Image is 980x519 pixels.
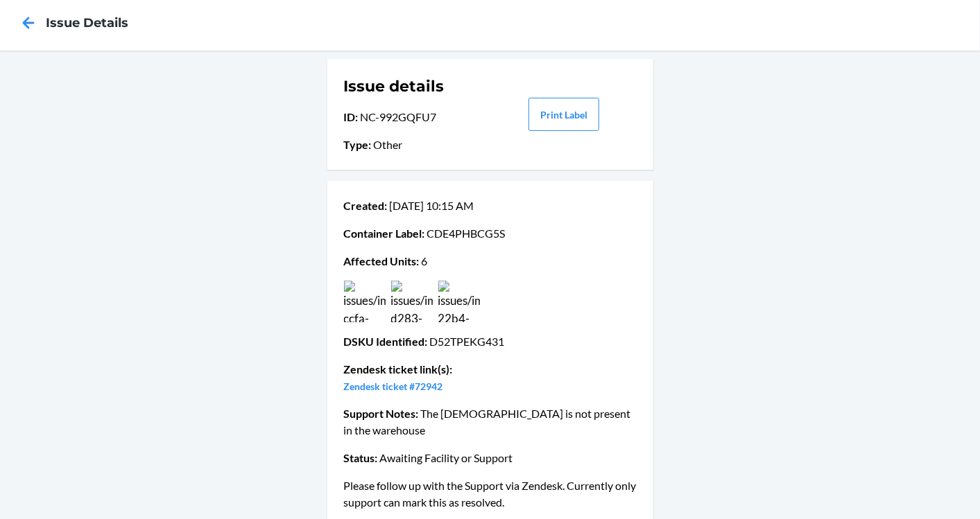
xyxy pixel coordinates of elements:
span: ID : [344,110,359,123]
span: Status : [344,451,378,464]
span: Zendesk ticket link(s) : [344,362,453,376]
button: Print Label [528,98,599,131]
span: Support Notes : [344,407,419,420]
a: Zendesk ticket #72942 [344,380,443,392]
p: NC-992GQFU7 [344,109,489,125]
span: Type : [344,138,372,151]
p: Please follow up with the Support via Zendesk. Currently only support can mark this as resolved. [344,477,637,511]
span: Created : [344,199,388,212]
span: DSKU Identified : [344,335,428,348]
span: Affected Units : [344,254,420,267]
h1: Issue details [344,76,489,98]
span: Container Label : [344,227,425,240]
img: issues/images/978ca191-d283-462c-982c-53799383e739.jpg [391,281,433,322]
img: issues/images/401b2d36-ccfa-40b8-b11b-e4be4555254c.jpg [344,281,386,322]
img: issues/images/0ec687d2-22b4-4a97-9786-18524474a6e3.jpg [438,281,480,322]
p: Other [344,137,489,153]
p: 6 [344,253,637,270]
p: D52TPEKG431 [344,333,637,350]
p: CDE4PHBCG5S [344,225,637,242]
p: Awaiting Facility or Support [344,450,637,466]
p: [DATE] 10:15 AM [344,197,637,214]
h4: Issue details [46,14,128,32]
p: The [DEMOGRAPHIC_DATA] is not present in the warehouse [344,405,637,439]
